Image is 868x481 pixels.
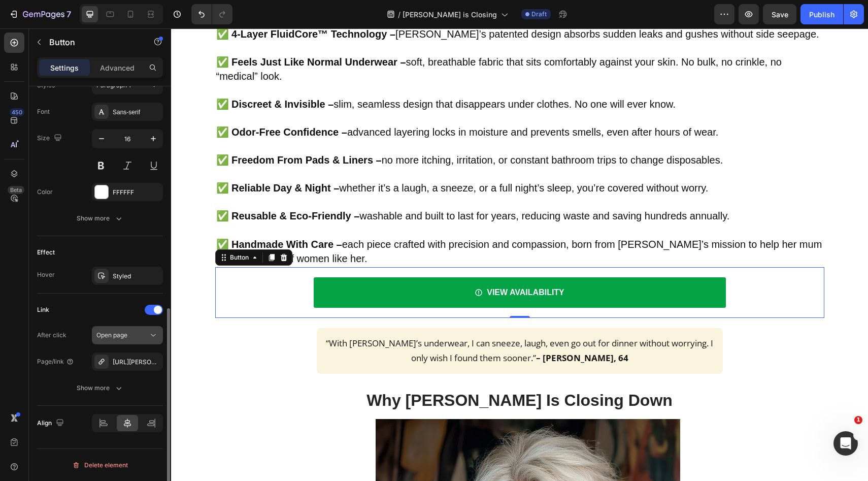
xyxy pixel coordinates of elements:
button: Show more [37,209,163,228]
button: Open page [92,326,163,344]
div: Hover [37,270,55,279]
button: Publish [800,4,843,24]
div: Publish [809,9,834,20]
div: Show more [77,213,124,223]
button: 7 [4,4,76,24]
span: [PERSON_NAME] is Closing [403,9,497,20]
span: Draft [531,10,547,19]
p: 7 [66,8,71,20]
span: 1 [854,416,862,424]
div: FFFFFF [113,188,160,197]
span: Open page [96,331,127,339]
div: Undo/Redo [191,4,232,24]
div: Sans-serif [113,108,160,117]
div: Effect [37,248,55,257]
div: Align [37,416,66,430]
strong: VIEW AVAILABILITY [316,260,393,268]
div: Page/link [37,357,74,366]
span: / [398,9,400,20]
div: [URL][PERSON_NAME][DOMAIN_NAME][PERSON_NAME] [113,358,160,367]
strong: – [PERSON_NAME], 64 [365,324,457,335]
div: Beta [8,186,24,194]
div: Styled [113,272,160,281]
div: Color [37,187,53,197]
div: Show more [77,383,124,393]
div: Font [37,107,50,116]
button: Delete element [37,457,163,473]
p: Advanced [100,62,135,73]
p: Button [49,36,136,48]
button: Show more [37,379,163,397]
strong: Why [PERSON_NAME] Is Closing Down [195,363,502,381]
iframe: Design area [171,28,868,481]
div: Button [57,225,80,234]
div: Delete element [72,459,128,471]
iframe: Intercom live chat [833,431,858,456]
span: “With [PERSON_NAME]’s underwear, I can sneeze, laugh, even go out for dinner without worrying. I ... [155,309,542,335]
button: Save [763,4,796,24]
div: After click [37,331,66,340]
div: Link [37,305,49,314]
span: Save [772,10,788,19]
div: 450 [10,108,24,116]
p: Settings [50,62,79,73]
div: Size [37,132,64,145]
